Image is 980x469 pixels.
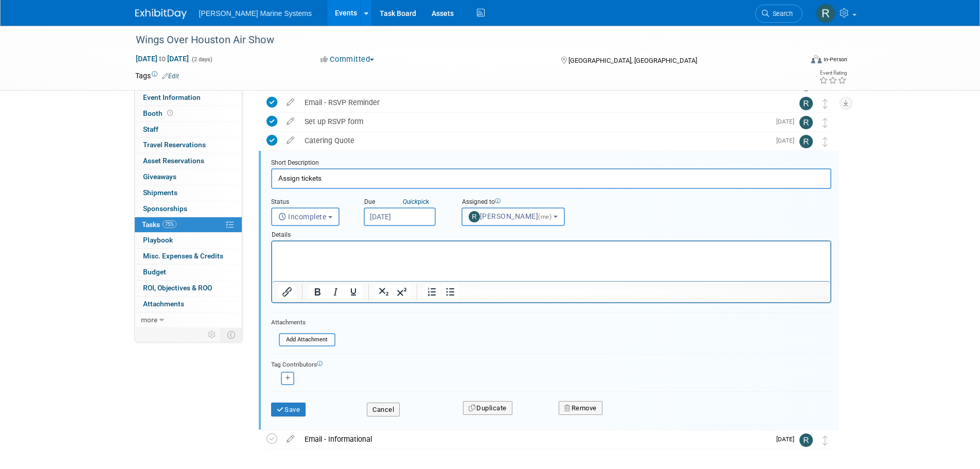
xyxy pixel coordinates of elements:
button: Subscript [375,285,393,299]
img: Rachel Howard [799,135,813,148]
span: (2 days) [191,56,212,63]
img: Format-Inperson.png [811,55,822,63]
button: Superscript [393,285,411,299]
input: Due Date [364,207,436,226]
i: Move task [823,118,828,128]
a: Staff [135,122,242,137]
div: Email - Informational [299,430,770,448]
span: [PERSON_NAME] Marine Systems [199,9,312,18]
a: Quickpick [401,198,431,206]
span: (me) [538,213,551,220]
span: [DATE] [DATE] [135,54,189,63]
button: Remove [559,401,602,415]
div: Details [271,226,831,240]
input: Name of task or a short description [271,168,831,188]
span: Search [769,10,793,18]
a: Budget [135,265,242,280]
button: Underline [345,285,362,299]
a: Edit [162,73,179,80]
span: Staff [143,125,158,133]
img: ExhibitDay [135,9,187,19]
i: Move task [823,137,828,147]
a: edit [281,117,299,126]
button: Duplicate [463,401,512,415]
div: Catering Quote [299,132,770,149]
img: Rachel Howard [816,4,835,23]
button: [PERSON_NAME](me) [461,207,565,226]
a: Misc. Expenses & Credits [135,249,242,264]
div: Short Description [271,159,831,168]
span: Budget [143,268,166,276]
span: more [141,316,157,324]
a: edit [281,435,299,444]
span: Misc. Expenses & Credits [143,252,223,260]
a: Shipments [135,185,242,201]
div: Assigned to [461,198,590,207]
span: Sponsorships [143,204,187,213]
div: Set up RSVP form [299,113,770,130]
button: Bold [309,285,326,299]
span: Asset Reservations [143,157,204,165]
div: Tag Contributors [271,358,831,369]
i: Move task [823,99,828,109]
a: edit [281,136,299,145]
a: Asset Reservations [135,153,242,169]
span: Tasks [142,220,176,229]
button: Committed [317,54,378,65]
div: Wings Over Houston Air Show [132,31,787,49]
i: Move task [823,436,828,445]
span: [DATE] [776,118,799,125]
button: Numbered list [423,285,441,299]
span: Giveaways [143,172,176,181]
button: Incomplete [271,207,340,226]
img: Rachel Howard [799,116,813,129]
span: 75% [163,220,176,228]
span: Booth [143,109,175,117]
span: Incomplete [278,213,327,221]
a: ROI, Objectives & ROO [135,281,242,296]
span: Playbook [143,236,173,244]
a: Attachments [135,297,242,312]
span: Booth not reserved yet [165,109,175,117]
span: Travel Reservations [143,141,206,149]
span: [GEOGRAPHIC_DATA], [GEOGRAPHIC_DATA] [568,57,697,64]
a: Event Information [135,90,242,106]
span: Event Information [143,93,201,101]
span: to [157,55,167,63]
i: Quick [403,198,418,205]
span: Shipments [143,188,177,197]
div: Event Rating [819,71,847,76]
button: Cancel [367,403,400,417]
a: edit [281,98,299,107]
a: Playbook [135,233,242,248]
td: Toggle Event Tabs [221,328,242,341]
img: Rachel Howard [799,97,813,110]
span: ROI, Objectives & ROO [143,284,212,292]
span: [DATE] [776,137,799,144]
a: Sponsorships [135,201,242,217]
a: more [135,312,242,328]
td: Tags [135,71,179,81]
button: Bullet list [441,285,459,299]
div: Email - RSVP Reminder [299,94,779,111]
button: Insert/edit link [278,285,296,299]
a: Giveaways [135,169,242,185]
a: Tasks75% [135,217,242,233]
a: Booth [135,106,242,121]
span: [PERSON_NAME] [469,212,554,220]
iframe: Rich Text Area [272,241,830,281]
button: Save [271,403,306,417]
span: Attachments [143,300,184,308]
div: Status [271,198,348,207]
a: Travel Reservations [135,137,242,153]
span: [DATE] [776,436,799,443]
td: Personalize Event Tab Strip [203,328,221,341]
div: In-Person [823,56,847,63]
img: Rachel Howard [799,433,813,447]
div: Due [364,198,446,207]
div: Attachments [271,318,335,327]
div: Event Format [742,54,848,69]
button: Italic [327,285,344,299]
a: Search [755,5,803,23]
